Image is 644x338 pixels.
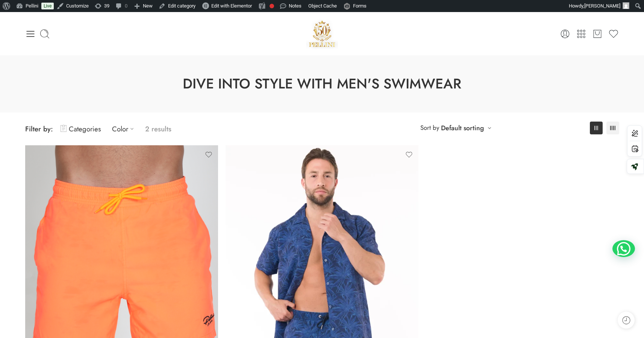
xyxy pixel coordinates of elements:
a: Categories [61,120,101,138]
a: Wishlist [608,29,619,39]
span: Edit with Elementor [211,3,252,9]
p: 2 results [145,120,171,138]
a: Cart [592,29,603,39]
span: Sort by [420,122,439,134]
a: Color [112,120,138,138]
a: My Account [560,29,570,39]
img: Pellini [306,18,338,50]
a: Default sorting [441,123,484,133]
div: Needs improvement [270,4,274,8]
a: Pellini - [306,18,338,50]
h1: Dive into Style with Men's Swimwear [19,74,625,94]
a: Live [41,3,54,9]
span: [PERSON_NAME] [584,3,620,9]
span: Filter by: [25,124,53,134]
